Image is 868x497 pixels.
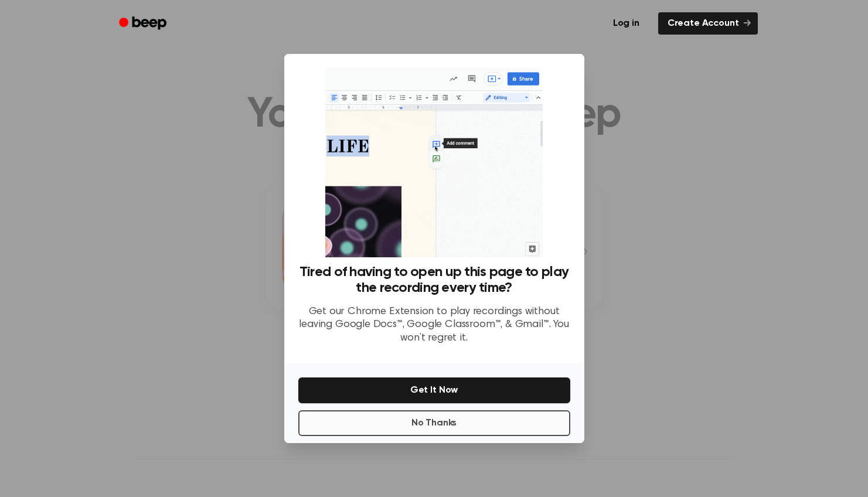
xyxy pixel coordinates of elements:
[325,68,543,257] img: Beep extension in action
[298,264,570,296] h3: Tired of having to open up this page to play the recording every time?
[298,410,570,436] button: No Thanks
[658,12,758,35] a: Create Account
[298,305,570,345] p: Get our Chrome Extension to play recordings without leaving Google Docs™, Google Classroom™, & Gm...
[298,377,570,403] button: Get It Now
[601,10,651,37] a: Log in
[111,12,177,35] a: Beep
